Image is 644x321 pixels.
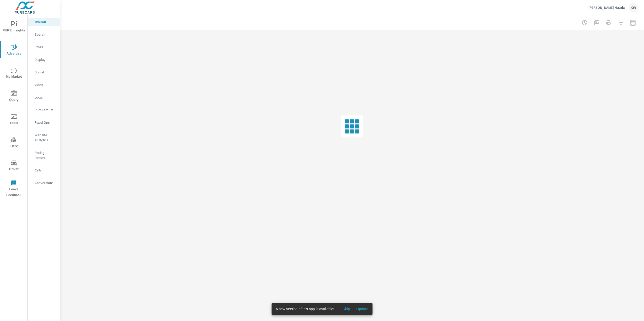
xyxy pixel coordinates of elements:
div: Fixed Ops [28,119,60,126]
span: Tier2 [2,137,26,149]
p: Fixed Ops [35,120,56,125]
div: Website Analytics [28,131,60,144]
div: Calls [28,166,60,174]
p: [PERSON_NAME] Mazda [588,5,625,10]
p: Pacing Report [35,150,56,160]
div: Conversions [28,179,60,187]
p: Local [35,95,56,100]
div: Search [28,31,60,38]
button: Skip [338,305,354,313]
span: Leave Feedback [2,180,26,198]
span: PURE Insights [2,21,26,33]
div: KW [629,3,638,12]
p: Display [35,57,56,62]
div: Display [28,56,60,63]
button: Update [354,305,370,313]
div: nav menu [0,15,27,200]
div: PMAX [28,43,60,51]
span: Update [356,307,368,311]
span: Driver [2,160,26,172]
p: Social [35,70,56,75]
span: A new version of this app is available! [276,307,334,311]
div: Overall [28,18,60,26]
span: Tools [2,114,26,126]
span: My Market [2,67,26,80]
p: Search [35,32,56,37]
div: Pacing Report [28,149,60,161]
p: Conversions [35,180,56,185]
p: Overall [35,19,56,24]
p: Calls [35,168,56,173]
p: Video [35,82,56,87]
span: Query [2,90,26,103]
p: Website Analytics [35,132,56,143]
span: Skip [340,307,352,311]
div: Local [28,94,60,101]
div: PureCars TV [28,106,60,114]
p: PMAX [35,44,56,50]
div: Video [28,81,60,88]
span: Advertise [2,44,26,57]
p: PureCars TV [35,107,56,112]
div: Social [28,68,60,76]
